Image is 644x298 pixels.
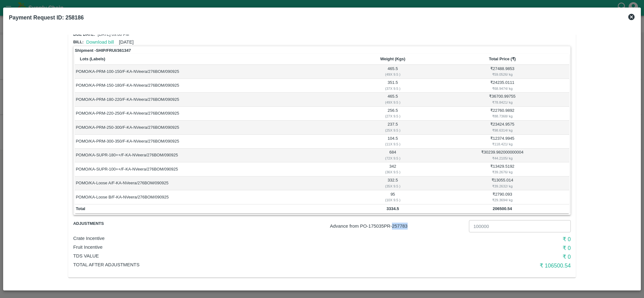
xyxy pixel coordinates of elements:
b: Lots (Labels) [80,57,105,61]
div: ( 10 X 9.5 ) [351,197,434,203]
td: 332.5 [350,176,436,190]
td: 237.5 [350,121,436,134]
td: POMO/KA-Loose A/F-KA-NVeera/276BOM/090925 [75,176,350,190]
td: 465.5 [350,65,436,79]
td: POMO/KA-PRM-250-300/F-KA-NVeera/276BOM/090925 [75,121,350,134]
td: ₹ 2790.093 [436,190,570,204]
td: ₹ 22760.9892 [436,107,570,121]
p: [DATE] 09:00 PM [98,32,129,38]
td: ₹ 13429.5192 [436,162,570,176]
a: Download bill [86,40,114,45]
td: POMO/KA-PRM-150-180/F-KA-NVeera/276BOM/090925 [75,79,350,93]
h6: ₹ 0 [405,235,571,244]
b: Payment Request ID: 258186 [9,14,84,21]
span: Adjustments [73,220,156,227]
div: ( 35 X 9.5 ) [351,183,434,189]
div: ( 37 X 9.5 ) [351,86,434,91]
div: ( 25 X 9.5 ) [351,127,434,133]
td: POMO/KA-Loose B/F-KA-NVeera/276BOM/090925 [75,190,350,204]
div: ( 11 X 9.5 ) [351,141,434,147]
td: 684 [350,149,436,162]
span: [DATE] [119,40,134,45]
td: 342 [350,162,436,176]
td: POMO/KA-SUPR-180++/F-KA-NVeera/276BOM/090925 [75,149,350,162]
td: 256.5 [350,107,436,121]
b: 3334.5 [387,206,399,211]
div: ₹ 39.2632 / kg [437,183,568,189]
strong: Shipment - SHIP/FRUI/361347 [75,47,131,54]
p: TDS VALUE [73,252,405,259]
td: ₹ 24235.0111 [436,79,570,93]
div: ₹ 29.3694 / kg [437,197,568,203]
td: 465.5 [350,93,436,106]
td: POMO/KA-PRM-100-150/F-KA-NVeera/276BOM/090925 [75,65,350,79]
td: POMO/KA-PRM-300-350/F-KA-NVeera/276BOM/090925 [75,135,350,149]
div: ₹ 39.2676 / kg [437,169,568,175]
div: ₹ 118.421 / kg [437,141,568,147]
td: POMO/KA-PRM-180-220/F-KA-NVeera/276BOM/090925 [75,93,350,106]
td: 351.5 [350,79,436,93]
b: Weight (Kgs) [380,57,405,61]
p: Fruit Incentive [73,244,405,251]
div: ( 49 X 9.5 ) [351,100,434,105]
div: ( 49 X 9.5 ) [351,72,434,77]
td: ₹ 36700.99755 [436,93,570,106]
div: ( 27 X 9.5 ) [351,113,434,119]
div: ₹ 68.9474 / kg [437,86,568,91]
td: ₹ 13055.014 [436,176,570,190]
b: Total [76,206,85,211]
div: ₹ 44.2105 / kg [437,155,568,161]
div: ( 72 X 9.5 ) [351,155,434,161]
input: Advance [469,220,571,232]
div: ( 36 X 9.5 ) [351,169,434,175]
td: ₹ 23424.9575 [436,121,570,134]
h6: ₹ 106500.54 [405,261,571,270]
div: ₹ 59.0526 / kg [437,72,568,77]
td: ₹ 12374.9945 [436,135,570,149]
td: POMO/KA-PRM-220-250/F-KA-NVeera/276BOM/090925 [75,107,350,121]
td: POMO/KA-SUPR-100++/F-KA-NVeera/276BOM/090925 [75,162,350,176]
b: Total Price (₹) [489,57,516,61]
h6: ₹ 0 [405,244,571,252]
div: ₹ 98.6314 / kg [437,127,568,133]
div: ₹ 88.7368 / kg [437,113,568,119]
p: Crate Incentive [73,235,405,242]
td: ₹ 27488.9853 [436,65,570,79]
b: 206500.54 [493,206,512,211]
div: ₹ 78.8421 / kg [437,100,568,105]
span: Bill: [73,40,84,44]
h6: ₹ 0 [405,252,571,261]
td: 95 [350,190,436,204]
p: Advance from PO- 175035 PR- 257783 [330,223,466,230]
span: Due date: [73,32,95,37]
td: ₹ 30239.982000000004 [436,149,570,162]
p: Total After adjustments [73,261,405,268]
td: 104.5 [350,135,436,149]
